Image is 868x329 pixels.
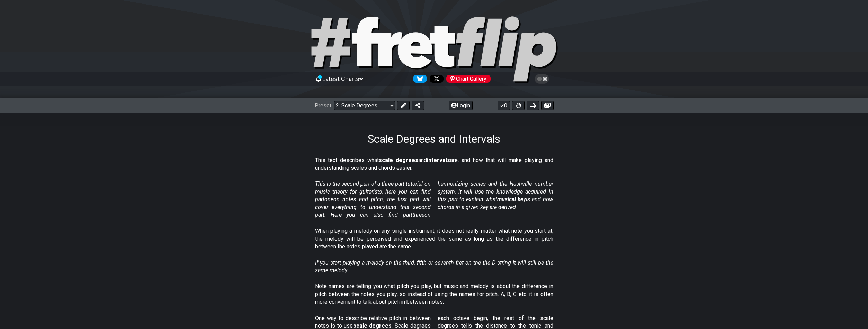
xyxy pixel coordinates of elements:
button: Print [527,101,539,110]
a: Follow #fretflip at X [427,75,444,83]
p: This text describes what and are, and how that will make playing and understanding scales and cho... [315,157,553,172]
strong: intervals [427,157,450,163]
span: Latest Charts [322,75,359,82]
strong: musical key [497,196,526,203]
button: Login [449,101,473,110]
em: This is the second part of a three part tutorial on music theory for guitarists, here you can fin... [315,180,553,218]
button: 0 [498,101,510,110]
p: When playing a melody on any single instrument, it does not really matter what note you start at,... [315,227,553,250]
button: Toggle Dexterity for all fretkits [512,101,525,110]
span: Preset [315,102,331,109]
em: If you start playing a melody on the third, fifth or seventh fret on the the D string it will sti... [315,259,553,274]
button: Share Preset [412,101,424,110]
button: Edit Preset [397,101,410,110]
div: Chart Gallery [446,75,491,83]
select: Preset [334,101,395,110]
strong: scale degrees [353,322,392,329]
a: #fretflip at Pinterest [444,75,491,83]
span: three [412,212,424,218]
h1: Scale Degrees and Intervals [368,132,500,145]
button: Create image [541,101,554,110]
span: one [324,196,333,203]
p: Note names are telling you what pitch you play, but music and melody is about the difference in p... [315,283,553,306]
span: Toggle light / dark theme [538,76,546,82]
a: Follow #fretflip at Bluesky [410,75,427,83]
strong: scale degrees [379,157,418,163]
